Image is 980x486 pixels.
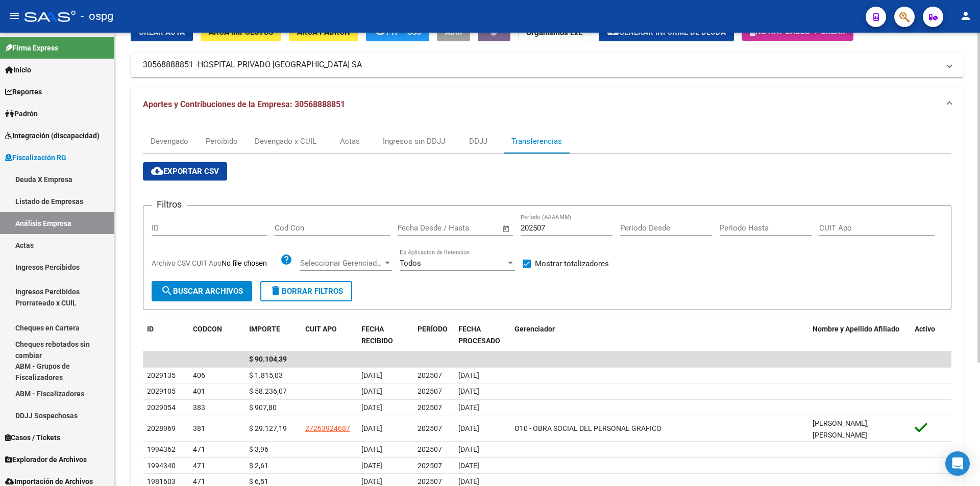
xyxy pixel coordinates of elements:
[305,325,337,333] span: CUIT APO
[249,462,268,470] span: $ 2,61
[193,462,205,470] span: 471
[361,462,382,470] span: [DATE]
[514,424,661,432] span: O10 - OBRA SOCIAL DEL PERSONAL GRAFICO
[255,136,316,147] div: Devengado x CUIL
[147,445,176,453] span: 1994362
[458,387,479,395] span: [DATE]
[198,59,362,70] span: HOSPITAL PRIVADO [GEOGRAPHIC_DATA] SA
[418,403,442,412] span: 202507
[458,462,479,470] span: [DATE]
[361,424,382,432] span: [DATE]
[469,136,487,147] div: DDJJ
[193,424,205,432] span: 381
[280,253,292,266] mat-icon: help
[193,371,205,379] span: 406
[161,287,243,296] span: Buscar Archivos
[249,371,283,379] span: $ 1.815,03
[139,28,185,37] span: Crear Acta
[418,387,442,395] span: 202507
[301,318,357,352] datatable-header-cell: CUIT APO
[945,451,970,476] div: Open Intercom Messenger
[361,477,382,485] span: [DATE]
[418,371,442,379] span: 202507
[458,424,479,432] span: [DATE]
[361,325,393,345] span: FECHA RECIBIDO
[151,167,219,176] span: Exportar CSV
[458,445,479,453] span: [DATE]
[260,281,352,301] button: Borrar Filtros
[5,64,31,75] span: Inicio
[535,258,609,270] span: Mostrar totalizadores
[249,325,280,333] span: IMPORTE
[526,28,583,37] strong: Organismos Ext.
[193,387,205,395] span: 401
[340,136,360,147] div: Actas
[5,432,60,443] span: Casos / Tickets
[8,10,20,22] mat-icon: menu
[813,419,869,439] span: [PERSON_NAME], [PERSON_NAME]
[193,325,222,333] span: CODCON
[300,259,383,268] span: Seleccionar Gerenciador
[269,285,282,297] mat-icon: delete
[249,477,268,485] span: $ 6,51
[131,88,964,121] mat-expansion-panel-header: Aportes y Contribuciones de la Empresa: 30568888851
[245,318,301,352] datatable-header-cell: IMPORTE
[249,424,287,432] span: $ 29.127,19
[131,53,964,77] mat-expansion-panel-header: 30568888851 -HOSPITAL PRIVADO [GEOGRAPHIC_DATA] SA
[458,325,500,345] span: FECHA PROCESADO
[418,424,442,432] span: 202507
[305,424,350,432] span: 27263924687
[458,477,479,485] span: [DATE]
[161,285,173,297] mat-icon: search
[418,325,448,333] span: PERÍODO
[147,424,176,432] span: 2028969
[193,445,205,453] span: 471
[143,99,345,109] span: Aportes y Contribuciones de la Empresa: 30568888851
[147,387,176,395] span: 2029105
[206,136,238,147] div: Percibido
[418,462,442,470] span: 202507
[400,259,421,268] span: Todos
[454,318,510,352] datatable-header-cell: FECHA PROCESADO
[511,136,562,147] div: Transferencias
[152,259,222,267] span: Archivo CSV CUIT Apo
[147,403,176,412] span: 2029054
[5,152,66,163] span: Fiscalización RG
[143,59,939,70] mat-panel-title: 30568888851 -
[808,318,911,352] datatable-header-cell: Nombre y Apellido Afiliado
[143,162,227,181] button: Exportar CSV
[361,445,382,453] span: [DATE]
[151,165,163,177] mat-icon: cloud_download
[269,287,343,296] span: Borrar Filtros
[193,477,205,485] span: 471
[418,477,442,485] span: 202507
[249,403,277,412] span: $ 907,80
[249,445,268,453] span: $ 3,96
[147,371,176,379] span: 2029135
[143,318,189,352] datatable-header-cell: ID
[147,325,154,333] span: ID
[249,355,287,363] span: $ 90.104,39
[147,462,176,470] span: 1994340
[222,259,280,268] input: Archivo CSV CUIT Apo
[147,477,176,485] span: 1981603
[189,318,225,352] datatable-header-cell: CODCON
[81,5,113,28] span: - ospg
[5,108,38,119] span: Padrón
[383,136,445,147] div: Ingresos sin DDJJ
[501,223,512,235] button: Open calendar
[5,454,87,465] span: Explorador de Archivos
[357,318,413,352] datatable-header-cell: FECHA RECIBIDO
[960,10,972,22] mat-icon: person
[361,403,382,412] span: [DATE]
[510,318,808,352] datatable-header-cell: Gerenciador
[911,318,951,352] datatable-header-cell: Activo
[193,403,205,412] span: 383
[813,325,899,333] span: Nombre y Apellido Afiliado
[514,325,555,333] span: Gerenciador
[448,223,498,233] input: Fecha fin
[518,22,591,41] button: Organismos Ext.
[418,445,442,453] span: 202507
[458,403,479,412] span: [DATE]
[249,387,287,395] span: $ 58.236,07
